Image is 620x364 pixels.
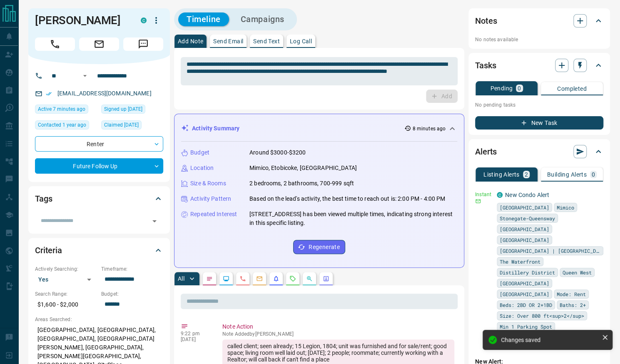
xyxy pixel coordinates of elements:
span: Active 7 minutes ago [38,105,85,113]
span: Mimico [557,203,574,212]
p: No pending tasks [475,99,603,111]
p: Search Range: [35,290,97,298]
div: Future Follow Up [35,158,163,174]
p: Activity Summary [192,124,239,133]
button: New Task [475,116,603,130]
span: Size: Over 800 ft<sup>2</sup> [500,312,584,320]
svg: Lead Browsing Activity [223,275,229,282]
span: Call [35,37,75,51]
p: Completed [557,86,587,92]
span: Beds: 2BD OR 2+1BD [500,301,552,309]
span: [GEOGRAPHIC_DATA] [500,236,549,244]
button: Campaigns [232,12,293,26]
h2: Alerts [475,145,497,158]
p: Based on the lead's activity, the best time to reach out is: 2:00 PM - 4:00 PM [249,194,445,203]
p: Timeframe: [101,265,163,273]
span: Queen West [563,268,592,277]
span: [GEOGRAPHIC_DATA] [500,279,549,287]
div: Alerts [475,142,603,162]
span: Claimed [DATE] [104,121,139,129]
div: Wed Feb 21 2024 [35,120,97,132]
p: Note Added by [PERSON_NAME] [222,331,454,337]
svg: Opportunities [306,275,313,282]
button: Open [149,215,160,227]
div: Renter [35,136,163,152]
h2: Tags [35,192,52,205]
p: Actively Searching: [35,265,97,273]
span: Email [79,37,119,51]
svg: Email Verified [46,91,52,97]
span: [GEOGRAPHIC_DATA] [500,290,549,298]
p: Location [190,164,214,172]
button: Open [80,71,90,81]
svg: Notes [206,275,213,282]
p: Note Action [222,322,454,331]
p: Budget: [101,290,163,298]
span: Stonegate-Queensway [500,214,555,222]
h2: Criteria [35,244,62,257]
button: Regenerate [293,240,345,254]
div: Notes [475,11,603,31]
span: Mode: Rent [557,290,586,298]
p: Log Call [290,38,312,44]
div: Fri Aug 08 2025 [101,120,163,132]
svg: Requests [289,275,296,282]
h2: Tasks [475,59,496,72]
p: All [178,276,184,282]
p: No notes available [475,36,603,43]
p: Listing Alerts [483,172,520,177]
a: New Condo Alert [505,192,549,198]
div: Changes saved [501,337,598,343]
div: Mon Aug 11 2025 [35,105,97,116]
div: condos.ca [141,17,147,23]
p: 9:22 pm [181,331,210,337]
p: Budget [190,148,209,157]
p: Add Note [178,38,203,44]
h1: [PERSON_NAME] [35,14,128,27]
div: Fri Dec 18 2020 [101,105,163,116]
p: Send Email [213,38,243,44]
span: [GEOGRAPHIC_DATA] | [GEOGRAPHIC_DATA] [500,247,600,255]
h2: Notes [475,14,497,27]
span: [GEOGRAPHIC_DATA] [500,203,549,212]
p: 2 bedrooms, 2 bathrooms, 700-999 sqft [249,179,354,188]
span: [GEOGRAPHIC_DATA] [500,225,549,233]
svg: Agent Actions [323,275,329,282]
span: Min 1 Parking Spot [500,322,552,331]
div: Activity Summary8 minutes ago [181,121,457,136]
p: [DATE] [181,337,210,342]
p: Size & Rooms [190,179,226,188]
p: 0 [518,85,521,91]
p: 2 [525,172,528,177]
p: Areas Searched: [35,316,163,323]
p: 8 minutes ago [413,125,446,132]
div: Criteria [35,240,163,260]
div: Tags [35,189,163,209]
svg: Emails [256,275,263,282]
svg: Calls [239,275,246,282]
span: Contacted 1 year ago [38,121,86,129]
p: Around $3000-$3200 [249,148,306,157]
p: Instant [475,191,492,198]
div: condos.ca [497,192,503,198]
p: Activity Pattern [190,194,231,203]
p: $1,600 - $2,000 [35,298,97,312]
p: Mimico, Etobicoke, [GEOGRAPHIC_DATA] [249,164,357,172]
p: [STREET_ADDRESS] has been viewed multiple times, indicating strong interest in this specific list... [249,210,457,227]
a: [EMAIL_ADDRESS][DOMAIN_NAME] [57,90,152,97]
p: Repeated Interest [190,210,237,219]
span: Baths: 2+ [560,301,586,309]
span: Message [123,37,163,51]
button: Timeline [178,12,229,26]
svg: Email [475,198,481,204]
p: Building Alerts [547,172,587,177]
div: Tasks [475,55,603,75]
p: Pending [490,85,513,91]
svg: Listing Alerts [273,275,279,282]
p: 0 [592,172,595,177]
span: Distillery District [500,268,555,277]
div: Yes [35,273,97,286]
span: The Waterfront [500,257,540,266]
span: Signed up [DATE] [104,105,142,113]
p: Send Text [253,38,280,44]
